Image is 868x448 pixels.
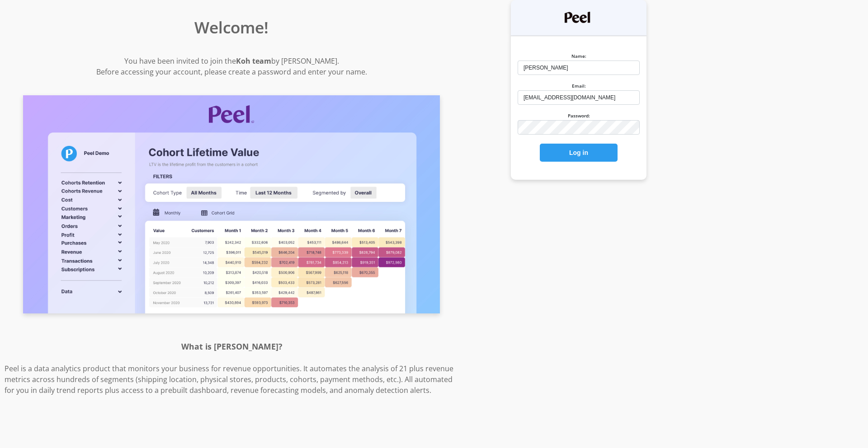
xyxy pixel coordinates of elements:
[540,144,618,162] button: Log in
[568,112,590,119] label: Password:
[5,56,458,77] p: You have been invited to join the by [PERSON_NAME]. Before accessing your account, please create ...
[5,363,458,396] p: Peel is a data analytics product that monitors your business for revenue opportunities. It automa...
[572,83,586,89] label: Email:
[571,53,586,59] label: Name:
[565,12,593,23] img: Peel
[518,61,640,75] input: Michael Bluth
[236,56,271,66] strong: Koh team
[23,95,440,314] img: Screenshot of Peel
